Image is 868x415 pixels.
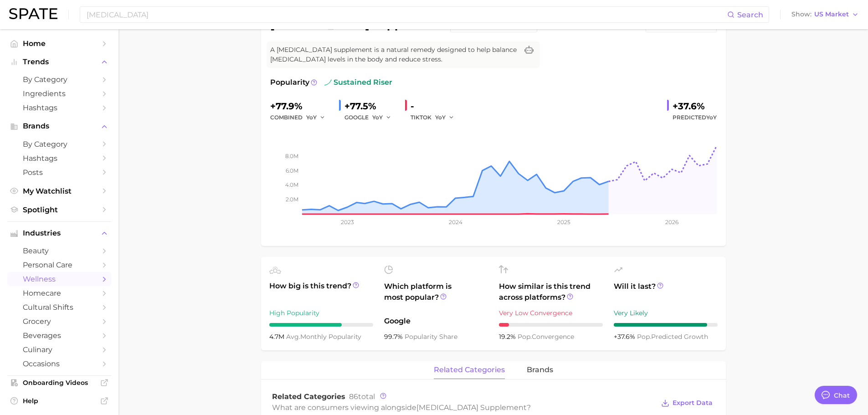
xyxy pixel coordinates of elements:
[23,103,96,112] span: Hashtags
[637,333,708,341] span: predicted growth
[435,113,446,121] span: YoY
[384,333,405,341] span: 99.7%
[499,307,603,318] div: Very Low Convergence
[7,184,111,198] a: My Watchlist
[23,359,96,368] span: occasions
[448,219,462,225] tspan: 2024
[7,203,111,217] a: Spotlight
[7,72,111,87] a: by Category
[416,403,527,412] span: [MEDICAL_DATA] supplement
[7,328,111,343] a: beverages
[270,77,309,88] span: Popularity
[7,36,111,51] a: Home
[7,119,111,133] button: Brands
[372,113,383,121] span: YoY
[344,99,398,113] div: +77.5%
[23,229,96,237] span: Industries
[411,112,461,123] div: TIKTOK
[372,112,392,123] button: YoY
[23,397,96,405] span: Help
[7,394,111,408] a: Help
[737,10,763,19] span: Search
[23,58,96,66] span: Trends
[7,357,111,371] a: occasions
[23,289,96,297] span: homecare
[665,219,678,225] tspan: 2026
[7,286,111,300] a: homecare
[23,89,96,98] span: Ingredients
[23,317,96,326] span: grocery
[269,281,373,303] span: How big is this trend?
[23,246,96,255] span: beauty
[614,323,718,327] div: 9 / 10
[706,114,717,121] span: YoY
[340,219,354,225] tspan: 2023
[272,392,345,401] span: Related Categories
[673,99,717,113] div: +37.6%
[614,281,718,303] span: Will it last?
[7,55,111,69] button: Trends
[272,401,655,414] div: What are consumers viewing alongside ?
[518,333,574,341] span: convergence
[789,9,861,20] button: ShowUS Market
[86,7,727,22] input: Search here for a brand, industry, or ingredient
[637,333,651,341] abbr: popularity index
[614,333,637,341] span: +37.6%
[286,333,300,341] abbr: average
[269,307,373,318] div: High Popularity
[23,331,96,340] span: beverages
[23,379,96,387] span: Onboarding Videos
[270,112,332,123] div: combined
[306,112,326,123] button: YoY
[7,151,111,165] a: Hashtags
[23,75,96,84] span: by Category
[270,19,443,30] h1: [MEDICAL_DATA] supplement
[435,112,455,123] button: YoY
[23,39,96,48] span: Home
[306,113,317,121] span: YoY
[499,323,603,327] div: 1 / 10
[7,137,111,151] a: by Category
[7,226,111,240] button: Industries
[411,99,461,113] div: -
[7,258,111,272] a: personal care
[7,244,111,258] a: beauty
[23,187,96,195] span: My Watchlist
[434,366,505,374] span: related categories
[23,303,96,312] span: cultural shifts
[659,397,714,410] button: Export Data
[673,399,713,407] span: Export Data
[23,345,96,354] span: culinary
[23,205,96,214] span: Spotlight
[7,300,111,314] a: cultural shifts
[23,140,96,149] span: by Category
[7,87,111,101] a: Ingredients
[324,79,332,86] img: sustained riser
[7,272,111,286] a: wellness
[7,101,111,115] a: Hashtags
[23,261,96,269] span: personal care
[269,333,286,341] span: 4.7m
[673,112,717,123] span: Predicted
[23,168,96,177] span: Posts
[384,281,488,311] span: Which platform is most popular?
[324,77,392,88] span: sustained riser
[349,392,358,401] span: 86
[791,12,812,17] span: Show
[286,333,361,341] span: monthly popularity
[269,323,373,327] div: 7 / 10
[7,165,111,179] a: Posts
[344,112,398,123] div: GOOGLE
[7,376,111,389] a: Onboarding Videos
[9,8,57,19] img: SPATE
[23,275,96,283] span: wellness
[349,392,375,401] span: total
[499,333,518,341] span: 19.2%
[7,314,111,328] a: grocery
[614,307,718,318] div: Very Likely
[527,366,553,374] span: brands
[23,154,96,163] span: Hashtags
[270,45,518,64] span: A [MEDICAL_DATA] supplement is a natural remedy designed to help balance [MEDICAL_DATA] levels in...
[814,12,849,17] span: US Market
[405,333,457,341] span: popularity share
